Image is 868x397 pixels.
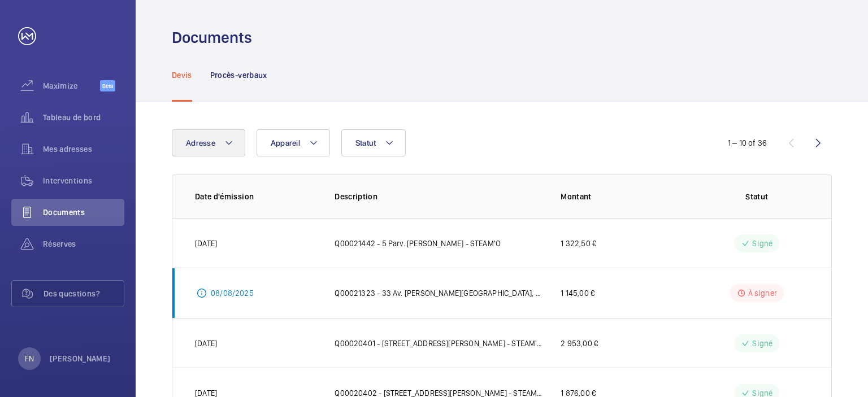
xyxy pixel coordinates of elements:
p: [PERSON_NAME] [50,353,111,364]
p: Q00020401 - [STREET_ADDRESS][PERSON_NAME] - STEAM'O-remplacement e la cellule de porte [335,338,542,349]
p: À signer [748,287,777,299]
p: [DATE] [195,238,217,249]
p: Description [335,191,542,202]
span: Des questions? [44,288,124,299]
p: Signé [752,238,772,249]
p: Statut [705,191,809,202]
p: Montant [561,191,687,202]
span: Tableau de bord [43,112,124,123]
button: Adresse [172,129,245,156]
p: FN [25,353,34,364]
span: Appareil [271,138,300,147]
span: Réserves [43,238,124,250]
p: 2 953,00 € [561,338,598,349]
div: 1 – 10 of 36 [728,137,767,149]
h1: Documents [172,27,252,48]
p: Devis [172,69,192,81]
p: 1 145,00 € [561,287,594,299]
p: Signé [752,338,772,349]
p: Q00021442 - 5 Parv. [PERSON_NAME] - STEAM'O [335,238,501,249]
p: [DATE] [195,338,217,349]
span: Beta [100,80,115,91]
span: Interventions [43,175,124,186]
span: Documents [43,207,124,218]
span: Maximize [43,80,100,91]
p: Procès-verbaux [210,69,267,81]
p: 08/08/2025 [211,287,254,299]
p: Date d'émission [195,191,316,202]
span: Mes adresses [43,143,124,155]
button: Appareil [257,129,330,156]
button: Statut [341,129,406,156]
span: Statut [355,138,376,147]
span: Adresse [186,138,215,147]
p: Q00021323 - 33 Av. [PERSON_NAME][GEOGRAPHIC_DATA], 75013 [GEOGRAPHIC_DATA] - STEAM'O - Porte tamb... [335,287,542,299]
p: 1 322,50 € [561,238,596,249]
